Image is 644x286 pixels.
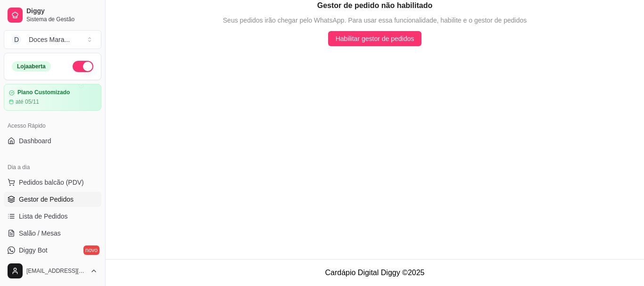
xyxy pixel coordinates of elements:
button: Alterar Status [73,61,93,72]
a: Salão / Mesas [4,226,101,241]
div: Doces Mara ... [29,35,70,44]
a: Gestor de Pedidos [4,192,101,207]
span: Sistema de Gestão [26,16,98,23]
article: até 05/11 [16,98,39,106]
span: D [12,35,21,44]
button: Habilitar gestor de pedidos [328,31,422,46]
button: Pedidos balcão (PDV) [4,175,101,190]
button: Select a team [4,30,101,49]
span: Pedidos balcão (PDV) [19,178,84,187]
div: Acesso Rápido [4,118,101,133]
span: Diggy [26,7,98,16]
span: Dashboard [19,136,51,146]
a: DiggySistema de Gestão [4,4,101,26]
button: [EMAIL_ADDRESS][DOMAIN_NAME] [4,260,101,282]
a: Dashboard [4,133,101,148]
span: Habilitar gestor de pedidos [336,33,414,44]
span: Salão / Mesas [19,229,61,238]
a: Plano Customizadoaté 05/11 [4,84,101,111]
a: Lista de Pedidos [4,209,101,224]
div: Loja aberta [12,61,51,72]
span: Lista de Pedidos [19,212,68,221]
article: Plano Customizado [17,89,70,96]
a: Diggy Botnovo [4,243,101,258]
span: Gestor de Pedidos [19,195,74,204]
footer: Cardápio Digital Diggy © 2025 [106,259,644,286]
div: Dia a dia [4,160,101,175]
span: [EMAIL_ADDRESS][DOMAIN_NAME] [26,267,86,275]
span: Diggy Bot [19,245,48,255]
span: Seus pedidos irão chegar pelo WhatsApp. Para usar essa funcionalidade, habilite e o gestor de ped... [223,15,527,25]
